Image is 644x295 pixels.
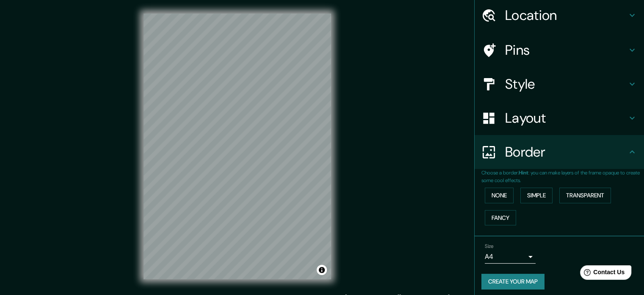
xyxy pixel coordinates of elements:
div: Pins [475,33,644,67]
button: Simple [520,188,553,203]
p: Choose a border. : you can make layers of the frame opaque to create some cool effects. [481,169,644,184]
div: Style [475,67,644,101]
div: Border [475,135,644,169]
button: Create your map [481,274,544,289]
h4: Layout [505,110,627,126]
div: Layout [475,101,644,135]
h4: Border [505,143,627,160]
label: Size [485,243,494,250]
button: Fancy [485,210,516,226]
button: Toggle attribution [317,265,327,275]
canvas: Map [144,14,331,279]
h4: Pins [505,42,627,59]
iframe: Help widget launcher [569,262,635,286]
button: Transparent [559,188,611,203]
b: Hint [519,169,528,176]
button: None [485,188,514,203]
h4: Style [505,76,627,93]
h4: Location [505,7,627,24]
div: A4 [485,250,536,264]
